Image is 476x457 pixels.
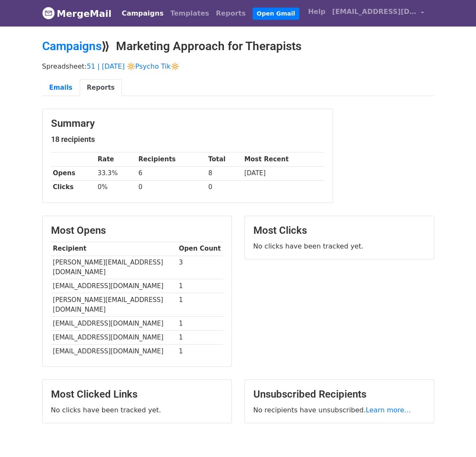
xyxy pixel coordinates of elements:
a: Templates [167,5,212,22]
img: MergeMail logo [42,7,55,19]
td: [PERSON_NAME][EMAIL_ADDRESS][DOMAIN_NAME] [51,256,177,279]
a: 51 | [DATE] 🔆Psycho Tik🔆 [87,62,179,70]
td: [EMAIL_ADDRESS][DOMAIN_NAME] [51,316,177,330]
th: Total [206,152,242,166]
p: No recipients have unsubscribed. [253,406,425,414]
a: Reports [80,79,122,96]
td: 3 [177,256,223,279]
p: No clicks have been tracked yet. [253,242,425,251]
td: [DATE] [242,166,324,180]
h3: Most Clicked Links [51,388,223,401]
p: No clicks have been tracked yet. [51,406,223,414]
a: [EMAIL_ADDRESS][DOMAIN_NAME] [329,3,428,23]
iframe: Chat Widget [434,417,476,457]
td: [EMAIL_ADDRESS][DOMAIN_NAME] [51,279,177,293]
a: Help [305,3,329,20]
td: [EMAIL_ADDRESS][DOMAIN_NAME] [51,331,177,345]
td: 0% [96,180,137,194]
a: Campaigns [42,39,102,53]
h3: Unsubscribed Recipients [253,388,425,401]
td: 6 [136,166,206,180]
td: [PERSON_NAME][EMAIL_ADDRESS][DOMAIN_NAME] [51,293,177,317]
td: 0 [136,180,206,194]
th: Most Recent [242,152,324,166]
h5: 18 recipients [51,135,324,144]
a: MergeMail [42,5,112,22]
th: Open Count [177,242,223,256]
a: Emails [42,79,80,96]
a: Open Gmail [253,8,299,20]
td: 1 [177,293,223,317]
h2: ⟫ Marketing Approach for Therapists [42,39,434,53]
td: [EMAIL_ADDRESS][DOMAIN_NAME] [51,345,177,358]
td: 1 [177,279,223,293]
td: 1 [177,331,223,345]
h3: Most Opens [51,224,223,237]
td: 33.3% [96,166,137,180]
a: Learn more... [366,406,411,414]
a: Campaigns [118,5,167,22]
a: Reports [212,5,249,22]
th: Recipient [51,242,177,256]
th: Clicks [51,180,96,194]
th: Rate [96,152,137,166]
h3: Summary [51,118,324,130]
th: Opens [51,166,96,180]
span: [EMAIL_ADDRESS][DOMAIN_NAME] [332,7,417,17]
p: Spreadsheet: [42,62,434,71]
td: 0 [206,180,242,194]
td: 1 [177,316,223,330]
td: 1 [177,345,223,358]
th: Recipients [136,152,206,166]
h3: Most Clicks [253,224,425,237]
td: 8 [206,166,242,180]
